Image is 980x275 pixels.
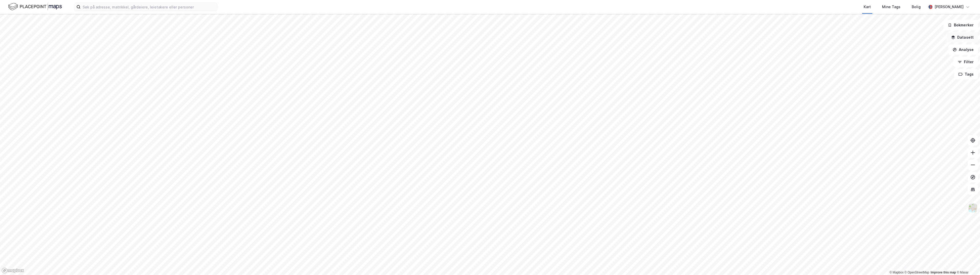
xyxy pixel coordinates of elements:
[2,268,24,273] a: Mapbox homepage
[931,271,956,274] a: Improve this map
[882,4,900,10] div: Mine Tags
[968,203,978,213] img: Z
[947,32,978,43] button: Datasett
[864,4,871,10] div: Kart
[943,20,978,30] button: Bokmerker
[954,250,980,275] div: Kontrollprogram for chat
[934,4,964,10] div: [PERSON_NAME]
[905,271,929,274] a: OpenStreetMap
[81,3,217,11] input: Søk på adresse, matrikkel, gårdeiere, leietakere eller personer
[8,2,62,11] img: logo.f888ab2527a4732fd821a326f86c7f29.svg
[948,45,978,55] button: Analyse
[954,69,978,79] button: Tags
[954,250,980,275] iframe: Chat Widget
[912,4,921,10] div: Bolig
[953,57,978,67] button: Filter
[889,271,904,274] a: Mapbox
